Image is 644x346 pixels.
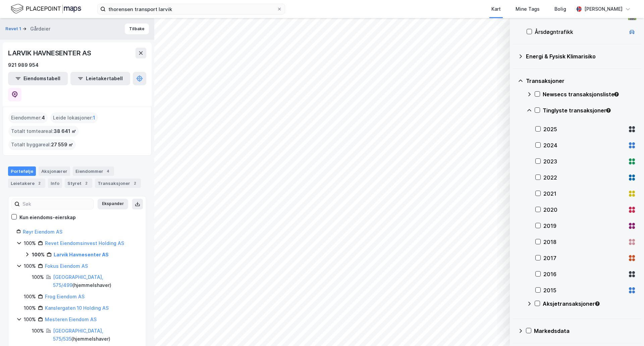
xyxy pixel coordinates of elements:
div: 100% [24,293,36,301]
div: Energi & Fysisk Klimarisiko [526,52,636,60]
div: Eiendommer : [8,112,48,123]
a: Revet Eiendomsinvest Holding AS [45,240,124,246]
div: Transaksjoner [526,77,636,85]
div: Portefølje [8,166,36,176]
div: Aksjetransaksjoner [543,300,636,308]
a: [GEOGRAPHIC_DATA], 575/499 [53,274,103,288]
div: 4 [105,168,111,175]
div: Info [48,179,62,188]
div: 100% [24,315,36,324]
div: Mine Tags [516,5,540,13]
div: 100% [32,251,45,259]
div: Newsecs transaksjonsliste [543,90,636,98]
div: 2023 [543,157,625,165]
div: Kun eiendoms-eierskap [19,213,76,221]
a: Frog Eiendom AS [45,294,85,299]
div: Totalt byggareal : [8,139,76,150]
img: logo.f888ab2527a4732fd821a326f86c7f29.svg [11,3,81,15]
div: 🛣️ [628,11,637,20]
a: Kanslergaten 10 Holding AS [45,305,109,311]
span: 4 [42,114,45,122]
div: Markedsdata [534,327,636,335]
div: 100% [32,327,44,335]
a: Røyr Eiendom AS [23,229,62,235]
button: Tilbake [125,23,149,34]
div: 2 [83,180,90,187]
div: 2021 [543,190,625,198]
div: Styret [65,179,92,188]
div: ( hjemmelshaver ) [53,327,138,343]
div: 100% [24,304,36,312]
div: LARVIK HAVNESENTER AS [8,48,93,58]
div: 2016 [543,270,625,278]
button: Ekspander [98,199,128,209]
div: Tooltip anchor [613,91,620,97]
span: 1 [93,114,95,122]
div: Leide lokasjoner : [50,112,98,123]
div: 2015 [543,286,625,294]
div: Gårdeier [30,25,50,33]
a: Mesteren Eiendom AS [45,316,97,322]
div: 2 [36,180,43,187]
div: 2017 [543,254,625,262]
div: Tinglyste transaksjoner [543,106,636,114]
div: 921 989 954 [8,61,39,69]
input: Søk [20,199,93,209]
div: 100% [24,262,36,270]
a: Fokus Eiendom AS [45,263,88,269]
div: Eiendommer [73,166,114,176]
div: 2 [131,180,138,187]
iframe: Chat Widget [610,314,644,346]
div: 2025 [543,125,625,133]
div: 100% [24,239,36,247]
div: Kart [491,5,501,13]
div: Tooltip anchor [605,107,611,113]
div: Leietakere [8,179,45,188]
div: 100% [32,273,44,281]
div: 2018 [543,238,625,246]
div: Tooltip anchor [594,301,600,307]
button: Revet 1 [5,26,22,32]
div: [PERSON_NAME] [584,5,623,13]
div: Transaksjoner [95,179,141,188]
div: 2024 [543,141,625,149]
div: 2019 [543,222,625,230]
span: 38 641 ㎡ [54,127,76,135]
div: ( hjemmelshaver ) [53,273,138,289]
a: Larvik Havnesenter AS [54,252,109,257]
div: 2020 [543,206,625,214]
div: 2022 [543,174,625,182]
div: Årsdøgntrafikk [535,28,625,36]
div: Totalt tomteareal : [8,126,79,137]
input: Søk på adresse, matrikkel, gårdeiere, leietakere eller personer [106,4,277,14]
span: 27 559 ㎡ [51,141,73,149]
button: Eiendomstabell [8,72,68,85]
div: Aksjonærer [39,166,70,176]
div: Bolig [554,5,566,13]
button: Leietakertabell [70,72,130,85]
a: [GEOGRAPHIC_DATA], 575/535 [53,328,103,342]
